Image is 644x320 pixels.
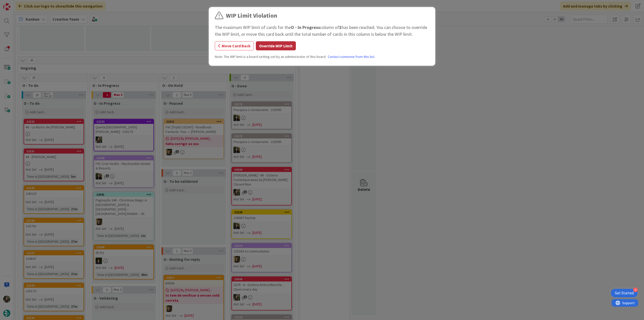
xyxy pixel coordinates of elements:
[633,288,638,292] div: 4
[226,11,277,20] div: WIP Limit Violation
[328,54,375,59] a: Contact someone from this list.
[215,54,429,59] div: Note: The WIP limit is a board setting set by an administrator of this board.
[339,24,342,30] b: 3
[11,1,23,7] span: Support
[615,291,634,296] div: Get Started
[291,24,320,30] b: O - In Progress
[215,24,429,38] div: The maximum WIP limit of cards for the column of has been reached. You can choose to override the...
[215,41,254,50] button: Move Card Back
[611,289,638,297] div: Open Get Started checklist, remaining modules: 4
[256,41,296,50] button: Override WIP Limit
